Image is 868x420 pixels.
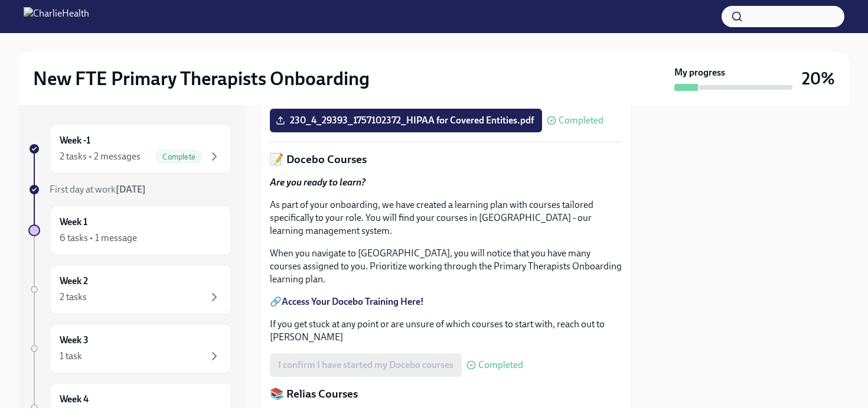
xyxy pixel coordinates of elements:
div: 2 tasks • 2 messages [60,150,141,163]
strong: [DATE] [116,184,146,195]
div: 1 task [60,350,82,363]
h6: Week 1 [60,216,87,229]
p: 📚 Relias Courses [270,386,622,402]
div: 2 tasks [60,291,87,304]
p: 🔗 [270,295,622,308]
p: When you navigate to [GEOGRAPHIC_DATA], you will notice that you have many courses assigned to yo... [270,247,622,286]
span: Complete [155,152,203,161]
p: As part of your onboarding, we have created a learning plan with courses tailored specifically to... [270,198,622,237]
a: Access Your Docebo Training Here! [282,296,424,307]
h6: Week 3 [60,334,89,347]
label: 230_4_29393_1757102372_HIPAA for Covered Entities.pdf [270,109,542,132]
a: Week -12 tasks • 2 messagesComplete [28,124,231,174]
p: 📝 Docebo Courses [270,152,622,167]
div: 6 tasks • 1 message [60,232,137,245]
h6: Week 4 [60,393,89,406]
span: 230_4_29393_1757102372_HIPAA for Covered Entities.pdf [278,115,534,126]
strong: My progress [674,66,725,79]
span: First day at work [50,184,146,195]
a: First day at work[DATE] [28,183,231,196]
img: CharlieHealth [24,7,89,26]
p: If you get stuck at any point or are unsure of which courses to start with, reach out to [PERSON_... [270,318,622,344]
span: Completed [559,116,603,125]
a: Week 16 tasks • 1 message [28,206,231,255]
h3: 20% [802,68,835,89]
h6: Week 2 [60,275,88,288]
a: Week 22 tasks [28,265,231,314]
a: Week 31 task [28,324,231,373]
span: Completed [478,360,523,370]
h6: Week -1 [60,134,90,147]
strong: Are you ready to learn? [270,177,366,188]
h2: New FTE Primary Therapists Onboarding [33,67,370,90]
